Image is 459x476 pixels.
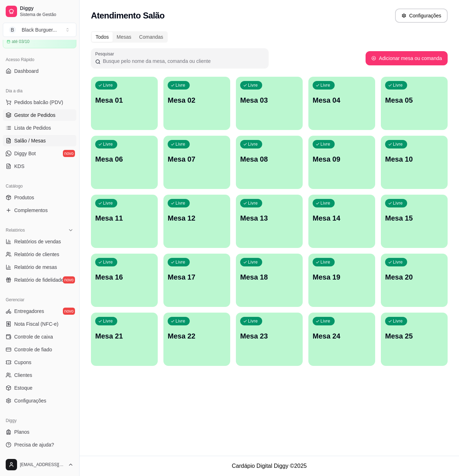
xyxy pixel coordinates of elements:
[95,154,153,164] p: Mesa 06
[3,109,76,121] a: Gestor de Pedidos
[3,369,76,381] a: Clientes
[3,180,76,192] div: Catálogo
[14,124,51,131] span: Lista de Pedidos
[22,26,57,33] div: Black Burguer ...
[236,136,303,189] button: LivreMesa 08
[3,382,76,394] a: Estoque
[248,141,258,147] p: Livre
[14,67,39,75] span: Dashboard
[95,51,117,57] label: Pesquisar
[248,82,258,88] p: Livre
[103,318,113,324] p: Livre
[240,95,298,105] p: Mesa 03
[14,251,59,258] span: Relatório de clientes
[20,5,74,12] span: Diggy
[91,254,158,307] button: LivreMesa 16
[3,148,76,159] a: Diggy Botnovo
[14,346,52,353] span: Controle de fiado
[3,331,76,342] a: Controle de caixa
[103,141,113,147] p: Livre
[248,259,258,265] p: Livre
[313,154,371,164] p: Mesa 09
[14,194,34,201] span: Produtos
[320,82,330,88] p: Livre
[248,200,258,206] p: Livre
[313,213,371,223] p: Mesa 14
[14,264,57,271] span: Relatório de mesas
[95,213,153,223] p: Mesa 11
[14,372,32,379] span: Clientes
[91,136,158,189] button: LivreMesa 06
[3,97,76,108] button: Pedidos balcão (PDV)
[320,141,330,147] p: Livre
[3,439,76,450] a: Precisa de ajuda?
[3,65,76,77] a: Dashboard
[14,441,54,448] span: Precisa de ajuda?
[240,213,298,223] p: Mesa 13
[3,23,76,37] button: Select a team
[14,359,31,366] span: Cupons
[20,462,65,467] span: [EMAIL_ADDRESS][DOMAIN_NAME]
[163,254,230,307] button: LivreMesa 17
[236,254,303,307] button: LivreMesa 18
[14,112,55,119] span: Gestor de Pedidos
[175,259,185,265] p: Livre
[385,331,443,341] p: Mesa 25
[248,318,258,324] p: Livre
[175,200,185,206] p: Livre
[320,318,330,324] p: Livre
[385,213,443,223] p: Mesa 15
[381,195,448,248] button: LivreMesa 15
[95,331,153,341] p: Mesa 21
[91,10,164,21] h2: Atendimento Salão
[393,200,403,206] p: Livre
[14,207,48,214] span: Complementos
[3,205,76,216] a: Complementos
[163,77,230,130] button: LivreMesa 02
[95,272,153,282] p: Mesa 16
[320,259,330,265] p: Livre
[3,161,76,172] a: KDS
[3,3,76,20] a: DiggySistema de Gestão
[3,261,76,273] a: Relatório de mesas
[14,99,63,106] span: Pedidos balcão (PDV)
[395,9,448,23] button: Configurações
[14,163,25,170] span: KDS
[175,318,185,324] p: Livre
[14,137,46,144] span: Salão / Mesas
[320,200,330,206] p: Livre
[163,313,230,366] button: LivreMesa 22
[3,122,76,134] a: Lista de Pedidos
[393,141,403,147] p: Livre
[91,195,158,248] button: LivreMesa 11
[308,254,375,307] button: LivreMesa 19
[3,249,76,260] a: Relatório de clientes
[168,213,226,223] p: Mesa 12
[12,39,29,44] article: até 03/10
[393,259,403,265] p: Livre
[3,426,76,438] a: Planos
[175,141,185,147] p: Livre
[236,77,303,130] button: LivreMesa 03
[240,272,298,282] p: Mesa 18
[313,331,371,341] p: Mesa 24
[175,82,185,88] p: Livre
[3,85,76,97] div: Dia a dia
[381,313,448,366] button: LivreMesa 25
[113,32,135,42] div: Mesas
[308,313,375,366] button: LivreMesa 24
[3,415,76,426] div: Diggy
[393,82,403,88] p: Livre
[3,357,76,368] a: Cupons
[313,272,371,282] p: Mesa 19
[103,82,113,88] p: Livre
[308,77,375,130] button: LivreMesa 04
[3,305,76,317] a: Entregadoresnovo
[163,136,230,189] button: LivreMesa 07
[240,154,298,164] p: Mesa 08
[14,384,32,391] span: Estoque
[385,272,443,282] p: Mesa 20
[3,395,76,406] a: Configurações
[135,32,167,42] div: Comandas
[20,12,74,17] span: Sistema de Gestão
